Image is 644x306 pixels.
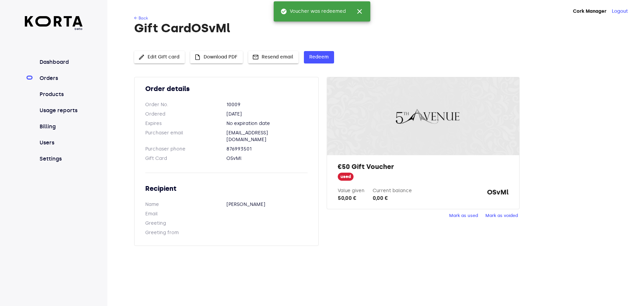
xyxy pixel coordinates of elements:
[226,146,308,152] dd: 876993501
[338,174,354,180] span: used
[338,194,365,202] div: 50,00 €
[573,8,606,14] strong: Cork Manager
[449,212,478,220] span: Mark as used
[484,211,520,221] button: Mark as voided
[38,106,83,115] a: Usage reports
[226,155,308,162] dd: OSvMl
[190,51,243,63] button: Download PDF
[145,120,226,127] dt: Expires
[38,90,83,98] a: Products
[134,51,185,63] button: Edit Gift card
[145,84,308,93] h2: Order details
[280,8,346,15] span: Voucher was redeemed
[25,16,83,27] img: Korta
[134,16,148,20] a: ← Back
[254,53,293,61] span: Resend email
[447,211,480,221] button: Mark as used
[25,16,83,31] a: beta
[145,220,226,227] dt: Greeting
[145,211,226,217] dt: Email
[145,155,226,162] dt: Gift Card
[38,155,83,163] a: Settings
[304,51,334,63] button: Redeem
[485,212,518,220] span: Mark as voided
[38,58,83,66] a: Dashboard
[373,188,412,193] label: Current balance
[38,74,83,82] a: Orders
[487,187,508,202] strong: OSvMl
[248,51,299,63] button: Resend email
[252,54,259,60] span: mail
[226,111,308,118] dd: [DATE]
[138,54,145,60] span: edit
[145,130,226,143] dt: Purchaser email
[145,184,308,193] h2: Recipient
[226,201,308,208] dd: [PERSON_NAME]
[38,139,83,147] a: Users
[373,194,412,202] div: 0,00 €
[226,130,308,143] dd: [EMAIL_ADDRESS][DOMAIN_NAME]
[145,201,226,208] dt: Name
[145,229,226,236] dt: Greeting from
[38,123,83,131] a: Billing
[194,54,201,60] span: insert_drive_file
[309,53,329,61] span: Redeem
[145,111,226,118] dt: Ordered
[134,53,185,59] a: Edit Gift card
[338,188,365,193] label: Value given
[145,146,226,152] dt: Purchaser phone
[226,120,308,127] dd: No expiration date
[196,53,237,61] span: Download PDF
[338,162,508,171] h2: €50 Gift Voucher
[352,3,368,19] button: close
[134,21,616,35] h1: Gift Card OSvMl
[612,8,628,15] button: Logout
[356,7,364,15] span: close
[145,101,226,108] dt: Order No.
[140,53,179,61] span: Edit Gift card
[226,101,308,108] dd: 10009
[25,27,83,31] span: beta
